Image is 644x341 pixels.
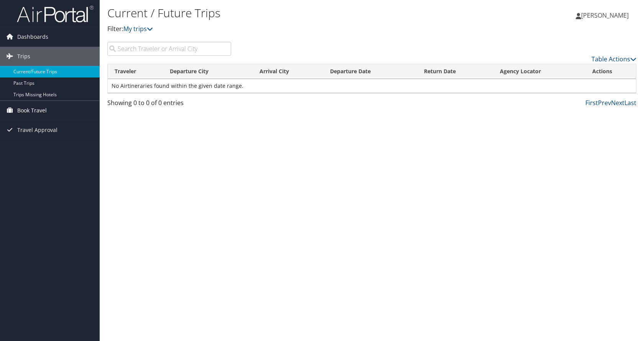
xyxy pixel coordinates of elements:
[17,27,48,46] span: Dashboards
[585,64,636,79] th: Actions
[107,5,460,21] h1: Current / Future Trips
[17,5,94,23] img: airportal-logo.png
[108,79,636,93] td: No Airtineraries found within the given date range.
[253,64,323,79] th: Arrival City: activate to sort column ascending
[581,11,629,20] span: [PERSON_NAME]
[107,24,460,34] p: Filter:
[323,64,417,79] th: Departure Date: activate to sort column descending
[17,101,47,120] span: Book Travel
[17,47,30,66] span: Trips
[17,120,58,140] span: Travel Approval
[624,99,636,107] a: Last
[576,4,636,27] a: [PERSON_NAME]
[585,99,598,107] a: First
[591,55,636,63] a: Table Actions
[123,25,153,33] a: My trips
[598,99,611,107] a: Prev
[108,64,163,79] th: Traveler: activate to sort column ascending
[611,99,624,107] a: Next
[493,64,585,79] th: Agency Locator: activate to sort column ascending
[107,42,231,56] input: Search Traveler or Arrival City
[163,64,253,79] th: Departure City: activate to sort column ascending
[107,98,231,111] div: Showing 0 to 0 of 0 entries
[417,64,493,79] th: Return Date: activate to sort column ascending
